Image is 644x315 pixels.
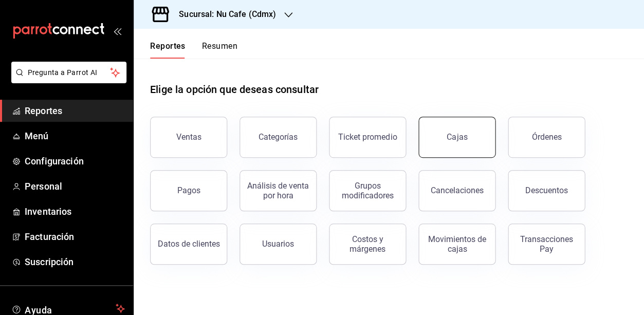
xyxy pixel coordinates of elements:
[25,104,125,118] span: Reportes
[25,255,125,269] span: Suscripción
[240,170,317,211] button: Análisis de venta por hora
[418,170,495,211] button: Cancelaciones
[418,224,495,265] button: Movimientos de cajas
[240,224,317,265] button: Usuarios
[25,179,125,193] span: Personal
[259,132,298,142] div: Categorías
[431,186,484,195] div: Cancelaciones
[418,117,495,158] a: Cajas
[508,170,585,211] button: Descuentos
[202,41,237,59] button: Resumen
[11,62,126,83] button: Pregunta a Parrot AI
[150,82,319,97] h1: Elige la opción que deseas consultar
[7,75,126,85] a: Pregunta a Parrot AI
[158,239,220,249] div: Datos de clientes
[508,224,585,265] button: Transacciones Pay
[25,230,125,244] span: Facturación
[240,117,317,158] button: Categorías
[425,234,489,254] div: Movimientos de cajas
[329,170,406,211] button: Grupos modificadores
[329,117,406,158] button: Ticket promedio
[329,224,406,265] button: Costos y márgenes
[150,117,227,158] button: Ventas
[338,132,397,142] div: Ticket promedio
[171,8,276,21] h3: Sucursal: Nu Cafe (Cdmx)
[336,181,399,200] div: Grupos modificadores
[25,302,112,314] span: Ayuda
[25,154,125,168] span: Configuración
[246,181,310,200] div: Análisis de venta por hora
[514,234,578,254] div: Transacciones Pay
[28,67,111,78] span: Pregunta a Parrot AI
[150,170,227,211] button: Pagos
[525,186,568,195] div: Descuentos
[177,186,200,195] div: Pagos
[113,27,121,35] button: open_drawer_menu
[508,117,585,158] button: Órdenes
[150,41,186,59] button: Reportes
[262,239,294,249] div: Usuarios
[25,129,125,143] span: Menú
[531,132,561,142] div: Órdenes
[176,132,201,142] div: Ventas
[447,131,468,143] div: Cajas
[150,41,237,59] div: navigation tabs
[150,224,227,265] button: Datos de clientes
[336,234,399,254] div: Costos y márgenes
[25,205,125,218] span: Inventarios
